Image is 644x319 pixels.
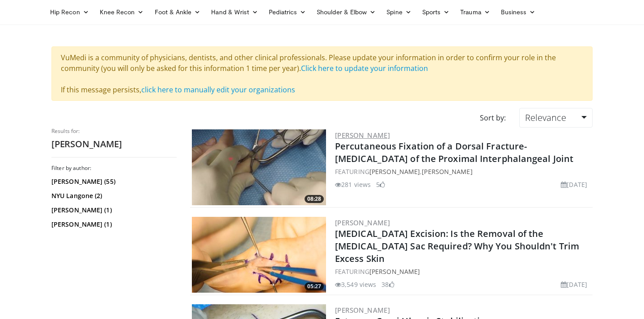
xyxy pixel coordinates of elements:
[381,3,416,21] a: Spine
[51,220,174,229] a: [PERSON_NAME] (1)
[335,306,390,315] a: [PERSON_NAME]
[335,180,371,189] li: 281 views
[51,128,177,135] p: Results for:
[525,112,566,124] span: Relevance
[496,3,541,21] a: Business
[335,218,390,227] a: [PERSON_NAME]
[455,3,496,21] a: Trauma
[51,46,593,101] div: VuMedi is a community of physicians, dentists, and other clinical professionals. Please update yo...
[376,180,385,189] li: 5
[422,167,472,176] a: [PERSON_NAME]
[263,3,311,21] a: Pediatrics
[335,131,390,140] a: [PERSON_NAME]
[473,108,513,128] div: Sort by:
[335,167,591,176] div: FEATURING ,
[369,167,420,176] a: [PERSON_NAME]
[369,267,420,276] a: [PERSON_NAME]
[51,165,177,172] h3: Filter by author:
[45,3,94,21] a: Hip Recon
[141,85,295,95] a: click here to manually edit your organizations
[305,195,324,203] span: 08:28
[561,280,587,289] li: [DATE]
[335,228,579,265] a: [MEDICAL_DATA] Excision: Is the Removal of the [MEDICAL_DATA] Sac Required? Why You Shouldn't Tri...
[192,129,326,205] img: 0db5d139-5883-4fc9-8395-9594607a112a.300x170_q85_crop-smart_upscale.jpg
[206,3,263,21] a: Hand & Wrist
[335,140,573,165] a: Percutaneous Fixation of a Dorsal Fracture-[MEDICAL_DATA] of the Proximal Interphalangeal Joint
[51,177,174,186] a: [PERSON_NAME] (55)
[335,280,376,289] li: 3,549 views
[417,3,455,21] a: Sports
[192,217,326,293] img: 1ab055ed-7f5e-470e-935b-1331aceec4c7.300x170_q85_crop-smart_upscale.jpg
[305,282,324,290] span: 05:27
[51,206,174,215] a: [PERSON_NAME] (1)
[94,3,149,21] a: Knee Recon
[192,217,326,293] a: 05:27
[381,280,394,289] li: 38
[335,267,591,276] div: FEATURING
[149,3,206,21] a: Foot & Ankle
[51,191,174,200] a: NYU Langone (2)
[311,3,381,21] a: Shoulder & Elbow
[519,108,593,128] a: Relevance
[561,180,587,189] li: [DATE]
[51,138,177,150] h2: [PERSON_NAME]
[301,63,428,73] a: Click here to update your information
[192,129,326,205] a: 08:28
